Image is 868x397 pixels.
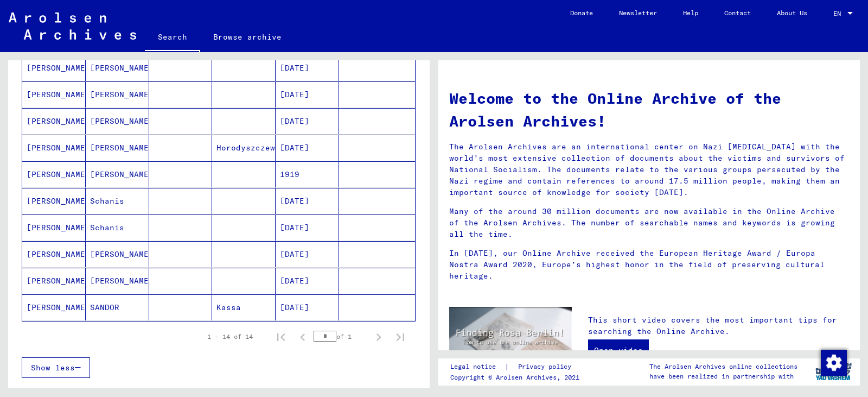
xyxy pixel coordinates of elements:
mat-cell: [DATE] [276,55,339,81]
button: Next page [368,326,390,348]
mat-cell: [DATE] [276,135,339,161]
mat-cell: [PERSON_NAME] [22,81,86,108]
mat-cell: [PERSON_NAME] [86,161,149,187]
mat-cell: [PERSON_NAME] [22,55,86,81]
div: | [450,361,584,373]
img: video.jpg [449,307,572,374]
mat-cell: [PERSON_NAME] [86,55,149,81]
mat-cell: [PERSON_NAME] [22,135,86,161]
mat-cell: [DATE] [276,294,339,320]
button: Last page [390,326,411,348]
p: In [DATE], our Online Archive received the European Heritage Award / Europa Nostra Award 2020, Eu... [449,248,849,282]
mat-cell: SANDOR [86,294,149,320]
mat-cell: Horodyszczewielkic [212,135,276,161]
mat-cell: [DATE] [276,241,339,267]
mat-cell: [PERSON_NAME] [86,135,149,161]
span: Show less [31,363,75,373]
mat-cell: Schanis [86,215,149,241]
button: First page [270,326,292,348]
p: The Arolsen Archives are an international center on Nazi [MEDICAL_DATA] with the world’s most ext... [449,141,849,198]
span: EN [833,10,845,17]
img: yv_logo.png [813,358,854,385]
a: Browse archive [200,24,295,50]
mat-cell: [PERSON_NAME] [86,268,149,294]
mat-cell: [PERSON_NAME] [22,241,86,267]
mat-cell: [PERSON_NAME] [22,188,86,214]
mat-cell: [PERSON_NAME] [86,81,149,108]
a: Open video [588,339,649,361]
p: Many of the around 30 million documents are now available in the Online Archive of the Arolsen Ar... [449,206,849,240]
mat-cell: Kassa [212,294,276,320]
a: Search [145,24,200,52]
h1: Welcome to the Online Archive of the Arolsen Archives! [449,87,849,133]
img: Arolsen_neg.svg [9,12,136,40]
div: of 1 [314,331,368,342]
mat-cell: [DATE] [276,188,339,214]
button: Previous page [292,326,314,348]
p: This short video covers the most important tips for searching the Online Archive. [588,314,849,337]
mat-cell: [PERSON_NAME] [86,241,149,267]
mat-cell: Schanis [86,188,149,214]
div: 1 – 14 of 14 [207,332,253,342]
mat-cell: [DATE] [276,81,339,108]
mat-cell: [PERSON_NAME] [22,108,86,134]
mat-cell: [DATE] [276,268,339,294]
mat-cell: [DATE] [276,215,339,241]
mat-cell: [PERSON_NAME] [86,108,149,134]
p: The Arolsen Archives online collections [649,362,797,371]
button: Show less [22,357,90,378]
p: Copyright © Arolsen Archives, 2021 [450,373,584,382]
mat-cell: [PERSON_NAME] [22,294,86,320]
mat-cell: [DATE] [276,108,339,134]
mat-cell: 1919 [276,161,339,187]
a: Privacy policy [509,361,584,373]
mat-cell: [PERSON_NAME] [22,215,86,241]
a: Legal notice [450,361,505,373]
p: have been realized in partnership with [649,371,797,381]
mat-cell: [PERSON_NAME] [22,268,86,294]
img: Change consent [821,350,847,376]
mat-cell: [PERSON_NAME] [22,161,86,187]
